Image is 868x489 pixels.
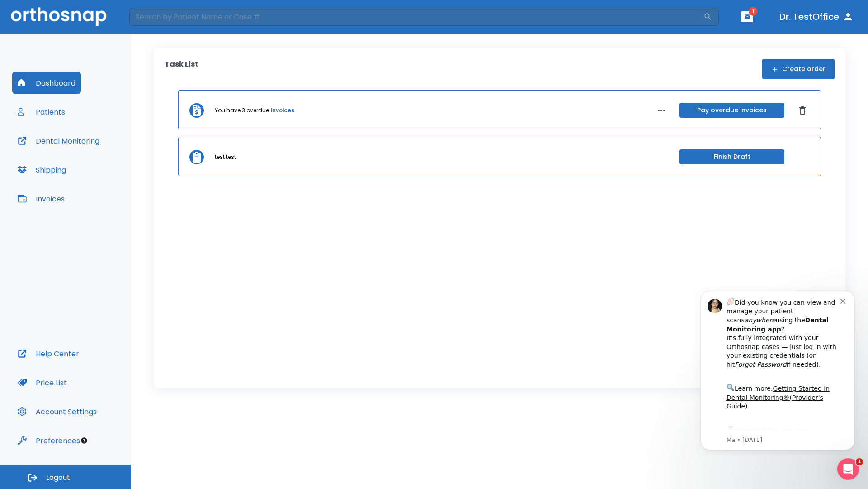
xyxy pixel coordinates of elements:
[762,59,835,79] button: Create order
[12,159,71,181] button: Shipping
[12,130,105,152] button: Dental Monitoring
[687,283,868,455] iframe: Intercom notifications message
[12,372,72,393] button: Price List
[129,8,703,26] input: Search by Patient Name or Case #
[837,458,859,480] iframe: Intercom live chat
[12,72,81,94] button: Dashboard
[679,149,784,164] button: Finish Draft
[776,9,857,25] button: Dr. TestOffice
[46,473,70,483] span: Logout
[12,401,102,422] button: Account Settings
[80,436,88,445] div: Tooltip anchor
[856,458,863,465] span: 1
[39,153,153,162] p: Message from Ma, sent 8w ago
[165,59,198,79] p: Task List
[12,188,70,210] button: Invoices
[153,14,160,21] button: Dismiss notification
[12,430,85,451] button: Preferences
[679,103,784,118] button: Pay overdue invoices
[215,153,236,161] p: test test
[39,144,120,161] a: App Store
[12,101,71,123] button: Patients
[215,106,269,115] p: You have 3 overdue
[12,343,85,364] button: Help Center
[39,142,153,188] div: Download the app: | ​ Let us know if you need help getting started!
[749,7,758,16] span: 1
[795,103,810,118] button: Dismiss
[11,7,107,26] img: Orthosnap
[271,106,294,115] a: invoices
